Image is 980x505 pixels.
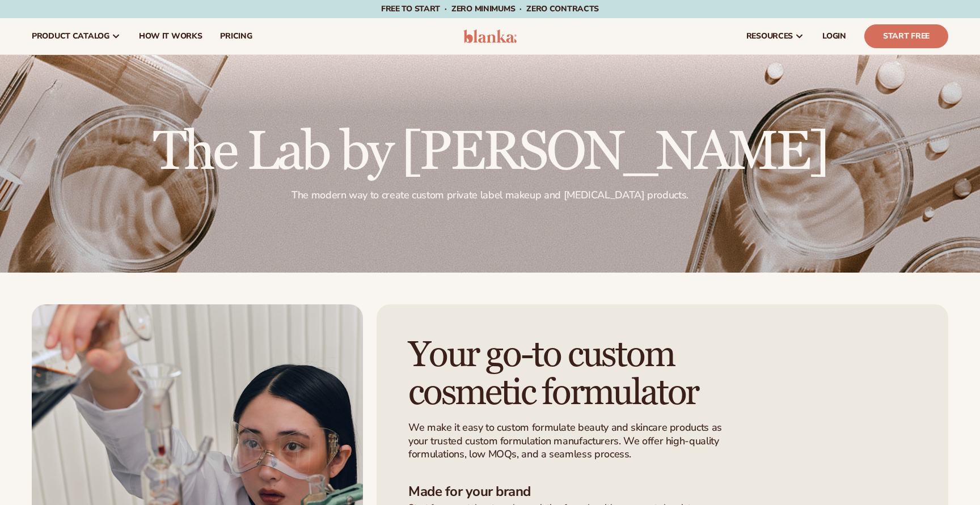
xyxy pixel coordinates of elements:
[220,32,252,41] span: pricing
[381,3,599,14] span: Free to start · ZERO minimums · ZERO contracts
[130,18,212,54] a: How It Works
[23,18,130,54] a: product catalog
[139,32,202,41] span: How It Works
[746,32,793,41] span: resources
[737,18,813,54] a: resources
[211,18,261,54] a: pricing
[463,29,517,43] img: logo
[864,24,948,48] a: Start Free
[153,125,827,180] h2: The Lab by [PERSON_NAME]
[408,421,729,461] p: We make it easy to custom formulate beauty and skincare products as your trusted custom formulati...
[813,18,855,54] a: LOGIN
[408,483,916,500] h3: Made for your brand
[153,189,827,202] p: The modern way to create custom private label makeup and [MEDICAL_DATA] products.
[408,336,753,412] h1: Your go-to custom cosmetic formulator
[822,32,846,41] span: LOGIN
[32,32,109,41] span: product catalog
